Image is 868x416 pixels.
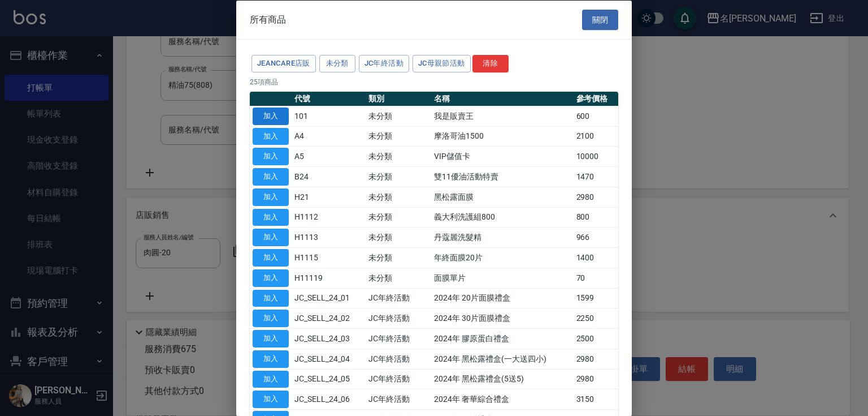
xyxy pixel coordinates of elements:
[292,308,366,328] td: JC_SELL_24_02
[574,126,618,147] td: 2100
[472,55,509,72] button: 清除
[366,288,432,308] td: JC年終活動
[250,76,618,87] p: 25 項商品
[319,55,355,72] button: 未分類
[253,289,289,307] button: 加入
[253,391,289,408] button: 加入
[366,166,432,187] td: 未分類
[292,369,366,389] td: JC_SELL_24_05
[253,229,289,246] button: 加入
[366,106,432,126] td: 未分類
[253,330,289,348] button: 加入
[250,14,286,25] span: 所有商品
[253,107,289,125] button: 加入
[574,106,618,126] td: 600
[253,370,289,388] button: 加入
[431,166,573,187] td: 雙11優油活動特賣
[431,146,573,166] td: VIP儲值卡
[253,310,289,327] button: 加入
[253,168,289,186] button: 加入
[366,126,432,147] td: 未分類
[292,126,366,147] td: A4
[431,126,573,147] td: 摩洛哥油1500
[431,369,573,389] td: 2024年 黑松露禮盒(5送5)
[431,389,573,409] td: 2024年 奢華綜合禮盒
[292,227,366,247] td: H1113
[253,127,289,145] button: 加入
[366,308,432,328] td: JC年終活動
[366,268,432,288] td: 未分類
[292,146,366,166] td: A5
[359,55,409,72] button: JC年終活動
[292,106,366,126] td: 101
[292,389,366,409] td: JC_SELL_24_06
[253,269,289,286] button: 加入
[253,188,289,205] button: 加入
[366,247,432,268] td: 未分類
[366,146,432,166] td: 未分類
[292,166,366,187] td: B24
[574,308,618,328] td: 2250
[366,389,432,409] td: JC年終活動
[574,207,618,228] td: 800
[574,328,618,349] td: 2500
[574,247,618,268] td: 1400
[366,328,432,349] td: JC年終活動
[431,207,573,228] td: 義大利洗護組800
[574,146,618,166] td: 10000
[574,166,618,187] td: 1470
[253,249,289,267] button: 加入
[574,187,618,207] td: 2980
[574,369,618,389] td: 2980
[431,187,573,207] td: 黑松露面膜
[574,389,618,409] td: 3150
[366,227,432,247] td: 未分類
[574,91,618,106] th: 參考價格
[582,9,618,30] button: 關閉
[413,55,471,72] button: JC母親節活動
[292,349,366,369] td: JC_SELL_24_04
[366,187,432,207] td: 未分類
[431,288,573,308] td: 2024年 20片面膜禮盒
[574,268,618,288] td: 70
[292,288,366,308] td: JC_SELL_24_01
[431,349,573,369] td: 2024年 黑松露禮盒(一大送四小)
[253,350,289,367] button: 加入
[366,349,432,369] td: JC年終活動
[366,207,432,228] td: 未分類
[431,328,573,349] td: 2024年 膠原蛋白禮盒
[253,148,289,165] button: 加入
[574,349,618,369] td: 2980
[431,227,573,247] td: 丹蔻麗洗髮精
[292,328,366,349] td: JC_SELL_24_03
[574,227,618,247] td: 966
[431,91,573,106] th: 名稱
[366,369,432,389] td: JC年終活動
[292,247,366,268] td: H1115
[431,268,573,288] td: 面膜單片
[574,288,618,308] td: 1599
[292,207,366,228] td: H1112
[431,308,573,328] td: 2024年 30片面膜禮盒
[292,268,366,288] td: H11119
[251,55,316,72] button: JeanCare店販
[253,208,289,226] button: 加入
[431,247,573,268] td: 年終面膜20片
[292,187,366,207] td: H21
[431,106,573,126] td: 我是販賣王
[366,91,432,106] th: 類別
[292,91,366,106] th: 代號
